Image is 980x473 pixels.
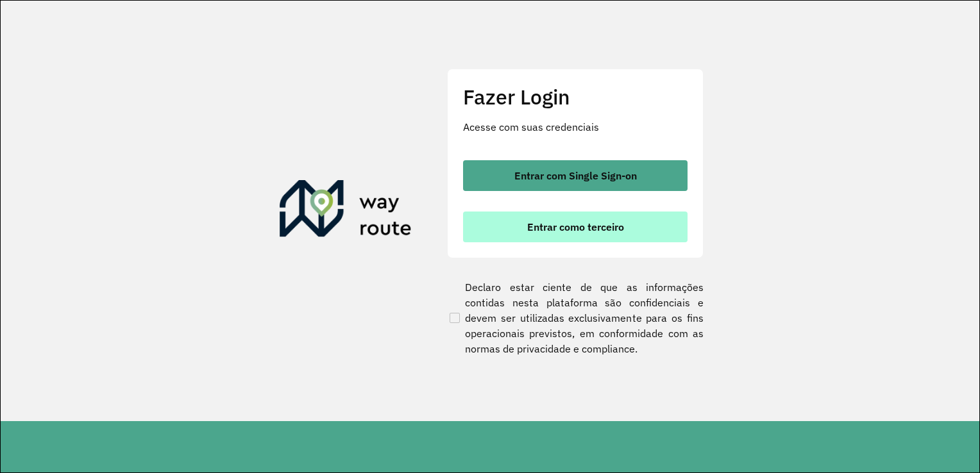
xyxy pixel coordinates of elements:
[463,212,688,242] button: button
[447,279,704,356] label: Declaro estar ciente de que as informações contidas nesta plataforma são confidenciais e devem se...
[527,222,624,232] span: Entrar como terceiro
[514,170,637,181] span: Entrar com Single Sign-on
[463,85,688,109] h2: Fazer Login
[463,160,688,191] button: button
[280,180,412,242] img: Roteirizador AmbevTech
[463,119,688,135] p: Acesse com suas credenciais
